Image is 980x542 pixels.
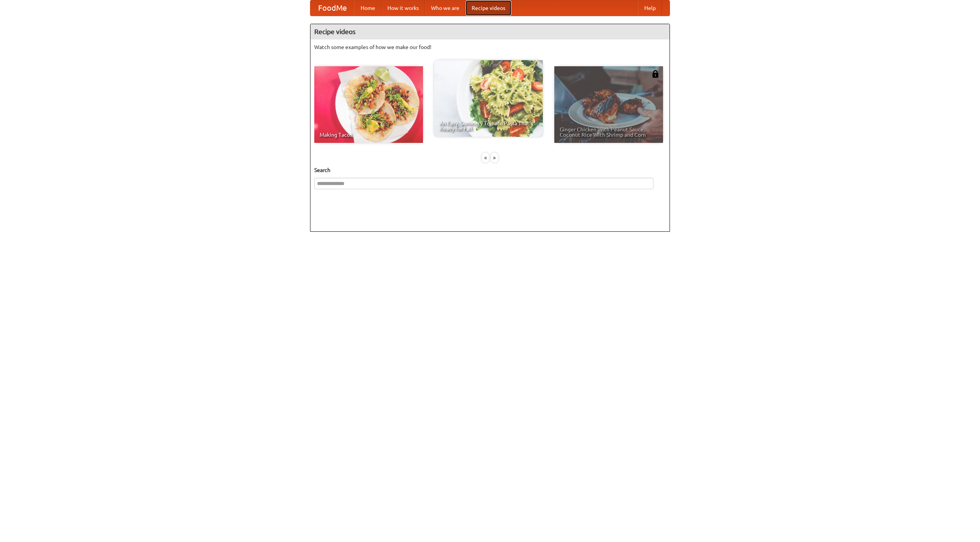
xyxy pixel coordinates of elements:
div: » [491,153,498,162]
a: Help [638,0,662,16]
span: An Easy, Summery Tomato Pasta That's Ready for Fall [439,121,537,131]
a: FoodMe [310,0,354,16]
a: An Easy, Summery Tomato Pasta That's Ready for Fall [434,60,543,137]
h4: Recipe videos [310,24,670,39]
h5: Search [314,166,666,174]
p: Watch some examples of how we make our food! [314,43,666,51]
a: Making Tacos [314,66,423,143]
a: Home [354,0,381,16]
a: How it works [381,0,425,16]
a: Recipe videos [465,0,511,16]
a: Who we are [425,0,465,16]
span: Making Tacos [320,132,418,138]
div: « [482,153,489,162]
img: 483408.png [652,70,659,78]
